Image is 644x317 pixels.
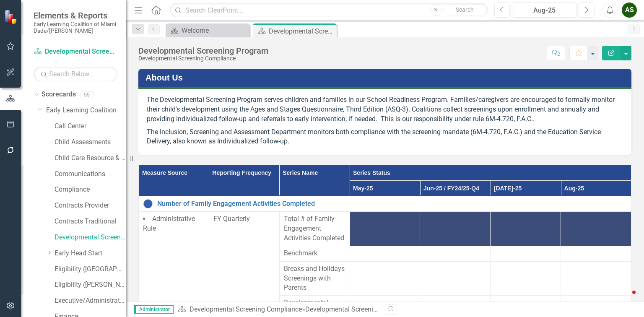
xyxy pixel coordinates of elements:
div: 55 [80,91,93,98]
a: Child Care Resource & Referral (CCR&R) [55,153,126,163]
a: Eligibility ([PERSON_NAME]) [55,280,126,290]
a: Eligibility ([GEOGRAPHIC_DATA]) [55,265,126,274]
a: Call Center [55,122,126,131]
a: Early Learning Coalition [46,106,126,115]
td: Double-Click to Edit [279,261,350,296]
span: Elements & Reports [34,10,117,21]
img: No Information [143,199,153,209]
div: FY Quarterly [213,214,275,224]
span: Breaks and Holidays Screenings with Parents [284,264,345,293]
a: Welcome [168,25,247,36]
img: ClearPoint Strategy [4,10,19,24]
a: Executive/Administrative [55,296,126,306]
td: Double-Click to Edit [279,246,350,261]
a: Contracts Provider [55,201,126,210]
p: The Developmental Screening Program serves children and families in our School Readiness Program.... [147,95,623,126]
a: Developmental Screening Compliance [190,305,302,313]
iframe: Intercom live chat [615,288,636,309]
button: Search [444,4,486,16]
div: Developmental Screening Compliance [138,55,268,62]
td: Double-Click to Edit Right Click for Context Menu [139,196,631,212]
span: The Inclusion, Screening and Assessment Department monitors both compliance with the screening ma... [147,128,601,146]
a: Communications [55,169,126,179]
small: Early Learning Coalition of Miami Dade/[PERSON_NAME] [34,21,117,34]
a: Developmental Screening Compliance [34,47,117,57]
a: Contracts Traditional [55,217,126,226]
span: Benchmark [284,249,345,258]
input: Search ClearPoint... [170,3,488,18]
a: Number of Family Engagement Activities Completed [157,200,627,208]
a: Early Head Start [55,249,126,258]
span: Administrator [134,305,174,314]
a: Developmental Screening Compliance [55,233,126,242]
span: Search [456,6,474,13]
td: Double-Click to Edit [420,246,491,261]
div: » [178,305,379,314]
span: Administrative Rule [143,215,195,232]
h3: About Us [145,73,627,82]
td: Double-Click to Edit [420,261,491,296]
div: Developmental Screening Program [269,26,335,36]
div: Developmental Screening Program [305,305,408,313]
div: Aug-25 [515,5,574,16]
input: Search Below... [34,67,117,81]
button: AS [622,3,637,18]
a: Compliance [55,185,126,195]
a: Child Assessments [55,138,126,147]
span: Total # of Family Engagement Activities Completed [284,214,345,243]
button: Aug-25 [512,3,576,18]
div: Welcome [182,25,247,36]
a: Scorecards [42,90,76,99]
div: Developmental Screening Program [138,46,268,55]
